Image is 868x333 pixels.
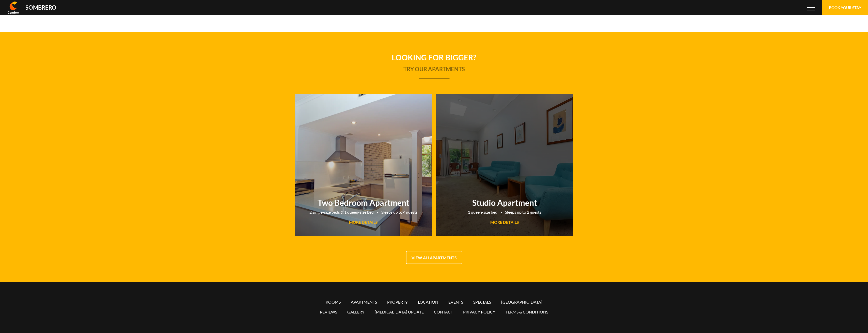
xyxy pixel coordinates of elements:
a: View allApartments [406,251,462,264]
a: Location [418,300,438,304]
a: Rooms [326,300,341,304]
li: Sleeps up to 2 guests [505,209,541,215]
h1: Looking for bigger? [392,52,477,65]
a: Contact [434,309,453,314]
a: Events [448,300,463,304]
li: 2 single-size beds & 1 queen-size bed [309,209,374,215]
span: MORE DETAILS [349,220,378,225]
span: Menu [807,5,815,10]
a: Studio Apartment1 queen-size bedSleeps up to 2 guestsMORE DETAILS [436,94,573,236]
a: [MEDICAL_DATA] Update [375,309,424,314]
a: Terms & conditions [506,309,548,314]
div: Sombrero [25,5,56,10]
a: Gallery [347,309,365,314]
span: MORE DETAILS [490,220,519,225]
li: 1 queen-size bed [468,209,497,215]
a: Reviews [320,309,337,314]
a: Two Bedroom Apartment2 single-size beds & 1 queen-size bedSleeps up to 4 guestsMORE DETAILS [295,94,432,236]
a: Privacy policy [463,309,495,314]
a: Apartments [351,300,377,304]
h2: Try our apartments [403,65,465,79]
a: [GEOGRAPHIC_DATA] [501,300,542,304]
a: Specials [473,300,491,304]
li: Sleeps up to 4 guests [381,209,418,215]
h2: Studio Apartment [438,198,571,208]
h2: Two Bedroom Apartment [297,198,430,208]
img: Comfort Inn & Suites Sombrero [8,2,19,14]
a: Property [387,300,408,304]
